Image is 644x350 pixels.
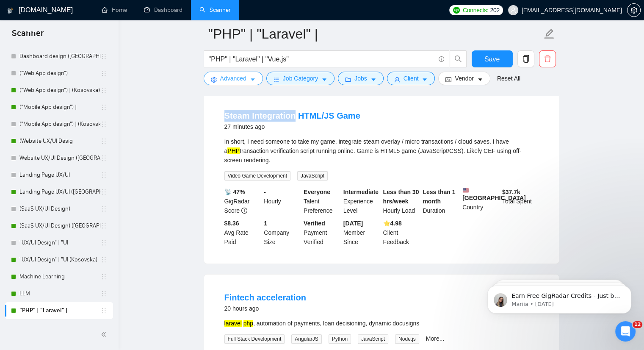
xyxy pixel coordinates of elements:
a: Steam Integration HTML/JS Game [224,111,360,120]
b: Less than 30 hrs/week [383,189,419,205]
a: More... [426,335,445,342]
a: (SaaS UX/UI Design) [19,200,100,217]
li: "UX/UI Design" | "UI [5,234,113,251]
div: Company Size [262,219,302,247]
div: Country [461,187,500,215]
span: holder [100,239,107,246]
span: caret-down [321,76,327,83]
li: ("Mobile App design") | [5,99,113,116]
button: settingAdvancedcaret-down [204,72,263,85]
b: ⭐️ 4.98 [383,220,402,227]
span: holder [100,121,107,128]
mark: PHP [227,147,240,154]
span: AngularJS [291,334,321,344]
a: Machine Learning [19,268,100,285]
span: folder [345,76,351,83]
a: "PHP" | "Laravel" | [19,302,100,319]
div: , automation of payments, loan decisioning, dynamic docusigns [224,319,539,328]
span: user [394,76,400,83]
div: Duration [421,187,461,215]
iframe: Intercom notifications message [475,268,644,327]
span: holder [100,307,107,314]
span: edit [544,28,555,39]
div: Payment Verified [302,219,342,247]
a: dashboardDashboard [144,6,182,14]
a: Dashboard design ([GEOGRAPHIC_DATA]) [19,48,100,65]
span: holder [100,70,107,77]
button: search [450,50,467,67]
span: Client [404,74,419,83]
button: idcardVendorcaret-down [438,72,490,85]
span: search [450,55,466,63]
span: Jobs [354,74,367,83]
a: Landing Page UX/UI [19,167,100,183]
b: $ 37.7k [502,189,520,195]
li: Dashboard design (Kosovska) [5,48,113,65]
span: user [510,7,516,13]
span: info-circle [439,56,444,62]
button: userClientcaret-down [387,72,435,85]
button: delete [539,50,556,67]
input: Search Freelance Jobs... [209,54,435,64]
div: Client Feedback [381,219,421,247]
span: caret-down [370,76,376,83]
a: homeHome [102,6,127,14]
a: Landing Page UX/UI ([GEOGRAPHIC_DATA]) [19,183,100,200]
button: barsJob Categorycaret-down [266,72,334,85]
b: - [264,189,266,195]
span: holder [100,138,107,144]
span: Full Stack Development [224,334,285,344]
li: LLM [5,285,113,302]
b: 1 [264,220,267,227]
div: Avg Rate Paid [223,219,263,247]
span: Save [484,54,500,64]
span: Scanner [5,27,50,45]
a: (Website UX/UI Desig [19,133,100,150]
span: caret-down [422,76,428,83]
b: Verified [304,220,325,227]
a: (SaaS UX/UI Design) ([GEOGRAPHIC_DATA]) [19,217,100,234]
span: Connects: [463,6,488,15]
a: Fintech acceleration [224,293,306,302]
a: setting [627,7,641,14]
li: Website UX/UI Design (Kosovska) [5,150,113,167]
span: 202 [490,6,499,15]
a: ("Mobile App design") | (Kosovska) [19,116,100,133]
li: (SaaS UX/UI Design) (Kosovska) [5,217,113,234]
span: Advanced [220,74,246,83]
button: folderJobscaret-down [338,72,384,85]
mark: laravel [224,320,242,327]
div: In short, I need someone to take my game, integrate steam overlay / micro transactions / cloud sa... [224,137,539,165]
button: setting [627,3,641,17]
span: holder [100,290,107,297]
span: holder [100,273,107,280]
span: holder [100,87,107,94]
span: Python [329,334,351,344]
a: ("Web App design") | (Kosovska) [19,82,100,99]
img: 🇺🇸 [463,187,469,193]
span: Vendor [455,74,473,83]
mark: php [243,320,253,327]
button: Save [472,50,513,67]
span: holder [100,155,107,161]
div: Member Since [342,219,381,247]
b: [GEOGRAPHIC_DATA] [462,187,526,201]
a: LLM [19,285,100,302]
a: searchScanner [199,6,231,14]
span: caret-down [250,76,256,83]
li: "PHP" | "Laravel" | [5,302,113,319]
div: 27 minutes ago [224,122,360,132]
span: caret-down [477,76,483,83]
span: delete [539,55,556,63]
b: Intermediate [343,189,379,195]
li: Landing Page UX/UI [5,167,113,183]
a: "UX/UI Design" | "UI (Kosovska) [19,251,100,268]
button: copy [517,50,534,67]
li: Landing Page UX/UI (Kosovska) [5,183,113,200]
li: (SaaS UX/UI Design) [5,200,113,217]
div: Talent Preference [302,187,342,215]
span: holder [100,256,107,263]
b: [DATE] [343,220,363,227]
